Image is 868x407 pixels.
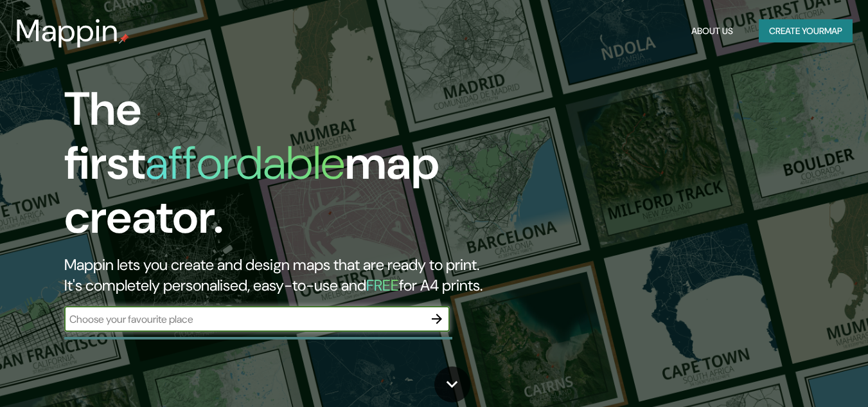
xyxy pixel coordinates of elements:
[686,19,738,43] button: About Us
[64,255,499,296] h2: Mappin lets you create and design maps that are ready to print. It's completely personalised, eas...
[64,82,499,255] h1: The first map creator.
[145,133,345,193] h1: affordable
[366,275,399,295] h5: FREE
[759,19,853,43] button: Create yourmap
[119,33,129,44] img: mappin-pin
[64,312,424,327] input: Choose your favourite place
[15,13,119,49] h3: Mappin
